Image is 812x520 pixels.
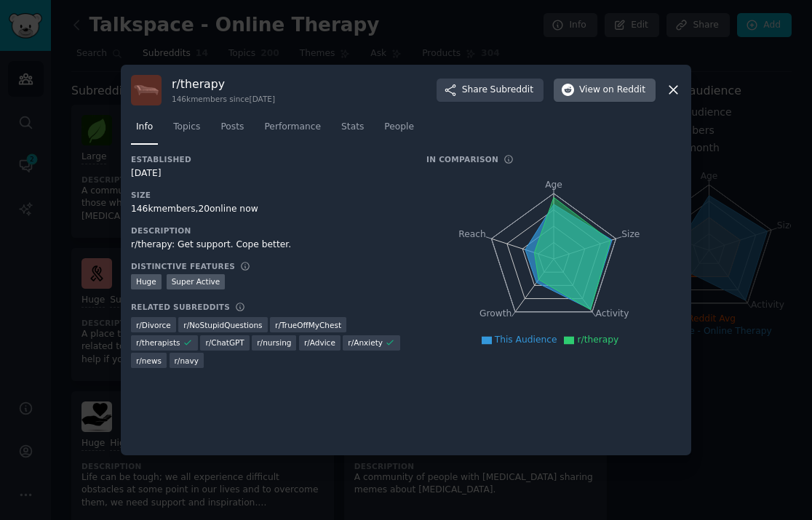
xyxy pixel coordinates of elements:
[621,228,640,239] tspan: Size
[458,228,486,239] tspan: Reach
[336,116,369,145] a: Stats
[257,337,291,348] span: r/ nursing
[167,274,226,289] div: Super Active
[131,116,158,145] a: Info
[131,225,406,236] h3: Description
[264,121,321,134] span: Performance
[304,337,335,348] span: r/ Advice
[175,356,199,366] span: r/ navy
[136,337,180,348] span: r/ therapists
[462,84,533,97] span: Share
[495,335,557,345] span: This Audience
[479,308,512,319] tspan: Growth
[183,320,262,330] span: r/ NoStupidQuestions
[545,180,562,190] tspan: Age
[220,121,244,134] span: Posts
[131,154,406,164] h3: Established
[577,335,618,345] span: r/therapy
[136,121,153,134] span: Info
[215,116,249,145] a: Posts
[596,308,629,319] tspan: Activity
[131,274,162,289] div: Huge
[437,79,544,102] button: ShareSubreddit
[172,76,275,92] h3: r/ therapy
[490,84,533,97] span: Subreddit
[131,239,406,252] div: r/therapy: Get support. Cope better.
[168,116,205,145] a: Topics
[131,190,406,200] h3: Size
[384,121,414,134] span: People
[426,154,498,164] h3: In Comparison
[348,337,383,348] span: r/ Anxiety
[579,84,645,97] span: View
[259,116,326,145] a: Performance
[341,121,364,134] span: Stats
[205,337,244,348] span: r/ ChatGPT
[172,94,275,104] div: 146k members since [DATE]
[131,167,406,180] div: [DATE]
[173,121,200,134] span: Topics
[136,320,171,330] span: r/ Divorce
[554,79,656,102] button: Viewon Reddit
[131,261,235,271] h3: Distinctive Features
[603,84,645,97] span: on Reddit
[136,356,162,366] span: r/ news
[131,302,230,312] h3: Related Subreddits
[131,203,406,216] div: 146k members, 20 online now
[275,320,341,330] span: r/ TrueOffMyChest
[131,75,162,105] img: therapy
[379,116,419,145] a: People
